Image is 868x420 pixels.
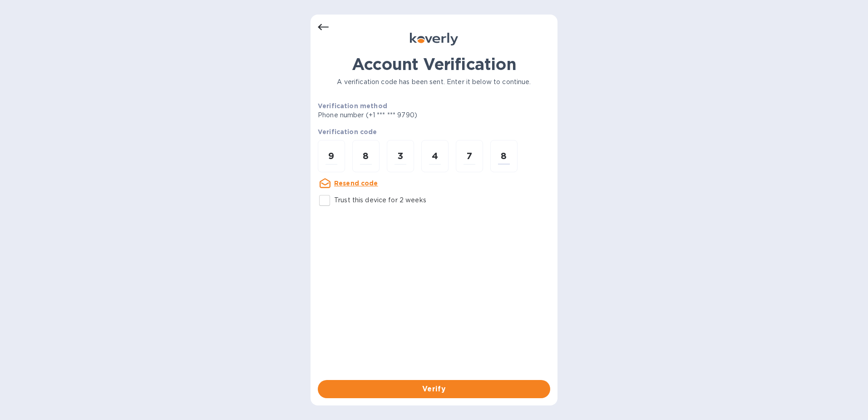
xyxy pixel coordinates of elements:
span: Verify [325,384,543,395]
p: A verification code has been sent. Enter it below to continue. [318,77,550,87]
p: Verification code [318,127,550,136]
button: Verify [318,380,550,398]
b: Verification method [318,102,387,110]
h1: Account Verification [318,55,550,74]
p: Trust this device for 2 weeks [334,195,426,205]
p: Phone number (+1 *** *** 9790) [318,110,487,120]
u: Resend code [334,180,378,187]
